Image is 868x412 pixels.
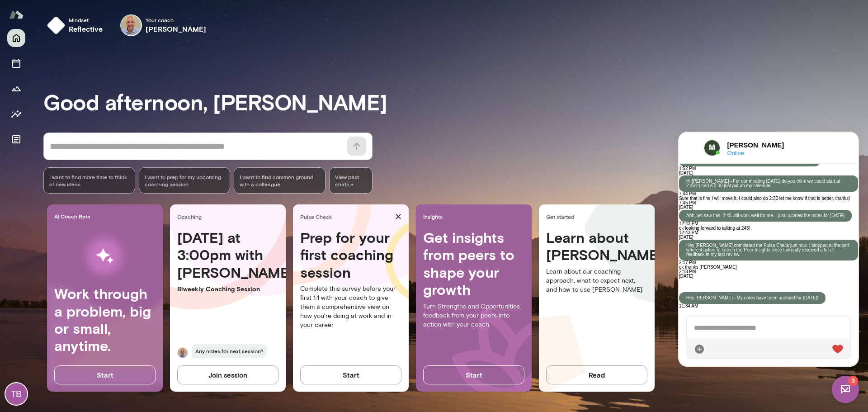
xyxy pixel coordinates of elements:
h4: Learn about [PERSON_NAME] [546,229,647,264]
p: Biweekly Coaching Session [177,284,278,294]
button: Join session [177,365,278,384]
button: Sessions [7,54,25,72]
span: Any notes for next session? [192,344,267,358]
button: Home [7,29,25,47]
span: View past chats -> [329,167,373,194]
div: I want to find common ground with a colleague [234,167,325,194]
button: Documents [7,130,25,148]
h6: [PERSON_NAME] [146,24,207,34]
img: heart [153,212,164,221]
p: Hey [PERSON_NAME] completed the Pulse Check just now. I stopped at the part where it asked to lau... [7,111,172,124]
span: Insights [423,213,528,220]
span: Coaching [177,213,282,220]
div: Marc FriedmanYour coach[PERSON_NAME] [114,11,213,40]
span: I want to find more time to think of new ideas [49,173,129,188]
img: AI Workflows [65,227,145,285]
h3: Good afternoon, [PERSON_NAME] [43,89,868,114]
span: Get started [546,213,651,220]
h4: Work through a problem, big or small, anytime. [54,285,156,355]
div: Attach [15,211,26,222]
button: Start [54,365,156,384]
img: Mento [9,6,24,23]
h6: [PERSON_NAME] [48,8,120,18]
span: Mindset [69,16,103,24]
p: Learn about our coaching approach, what to expect next, and how to use [PERSON_NAME]. [546,267,647,294]
span: Pulse Check [300,213,392,220]
p: Complete this survey before your first 1:1 with your coach to give them a comprehensive view on h... [300,284,401,330]
button: Mindsetreflective [43,11,110,40]
span: Online [48,18,120,24]
h6: reflective [69,24,103,34]
button: Start [423,365,524,384]
p: Hi [PERSON_NAME] - For our meeting [DATE] do you think we could start at 2:45? I had a 3:30 just ... [7,47,172,56]
img: mindset [47,16,65,34]
button: Insights [7,105,25,123]
span: I want to prep for my upcoming coaching session [145,173,225,188]
span: AI Coach Beta [54,213,159,220]
span: Your coach [146,16,207,24]
button: Read [546,365,647,384]
p: Hey [PERSON_NAME] - My notes have been updated for [DATE]! [7,163,139,168]
p: Turn Strengths and Opportunities feedback from your peers into action with your coach. [423,302,524,329]
button: Start [300,365,401,384]
div: TB [5,383,27,405]
span: I want to find common ground with a colleague [240,173,320,188]
div: Live Reaction [153,211,164,222]
img: Marc Friedman [120,14,142,36]
img: data:image/png;base64,iVBORw0KGgoAAAANSUhEUgAAAMgAAADICAYAAACtWK6eAAAOfElEQVR4Aeyd228c1R3Hj6EQnBv... [25,7,41,24]
div: I want to prep for my upcoming coaching session [139,167,231,194]
img: Marc [177,347,188,358]
p: Ahh just saw this. 2:45 will work well for me. I just updated the notes for [DATE] [7,81,165,85]
h4: Prep for your first coaching session [300,229,401,281]
button: Growth Plan [7,80,25,98]
h4: Get insights from peers to shape your growth [423,229,524,298]
h4: [DATE] at 3:00pm with [PERSON_NAME] [177,229,278,281]
div: I want to find more time to think of new ideas [43,167,135,194]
